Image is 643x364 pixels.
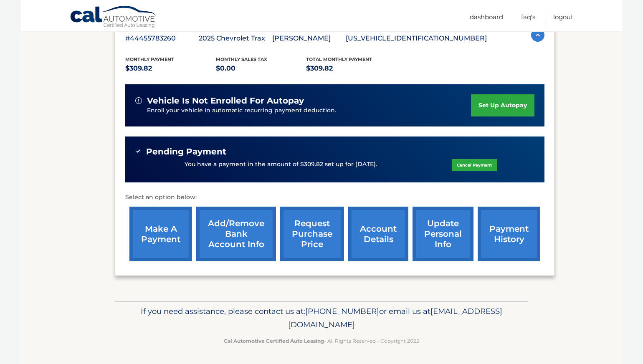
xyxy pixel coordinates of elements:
[196,207,276,261] a: Add/Remove bank account info
[471,94,534,116] a: set up autopay
[413,207,473,261] a: update personal info
[146,147,226,157] span: Pending Payment
[135,148,141,154] img: check-green.svg
[185,160,377,169] p: You have a payment in the amount of $309.82 set up for [DATE].
[129,207,192,261] a: make a payment
[216,56,267,62] span: Monthly sales Tax
[216,63,306,74] p: $0.00
[346,33,487,44] p: [US_VEHICLE_IDENTIFICATION_NUMBER]
[125,33,199,44] p: #44455783260
[305,306,379,316] span: [PHONE_NUMBER]
[120,336,523,345] p: - All Rights Reserved - Copyright 2025
[452,159,497,171] a: Cancel Payment
[306,63,397,74] p: $309.82
[199,33,272,44] p: 2025 Chevrolet Trax
[147,96,304,106] span: vehicle is not enrolled for autopay
[478,207,540,261] a: payment history
[280,207,344,261] a: request purchase price
[147,106,471,115] p: Enroll your vehicle in automatic recurring payment deduction.
[224,338,324,344] strong: Cal Automotive Certified Auto Leasing
[553,10,573,24] a: Logout
[125,56,174,62] span: Monthly Payment
[125,63,216,74] p: $309.82
[531,28,544,42] img: accordion-active.svg
[306,56,372,62] span: Total Monthly Payment
[120,305,523,331] p: If you need assistance, please contact us at: or email us at
[272,33,346,44] p: [PERSON_NAME]
[470,10,503,24] a: Dashboard
[135,97,142,104] img: alert-white.svg
[125,192,544,202] p: Select an option below:
[521,10,535,24] a: FAQ's
[70,5,157,30] a: Cal Automotive
[288,306,502,329] span: [EMAIL_ADDRESS][DOMAIN_NAME]
[348,207,408,261] a: account details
